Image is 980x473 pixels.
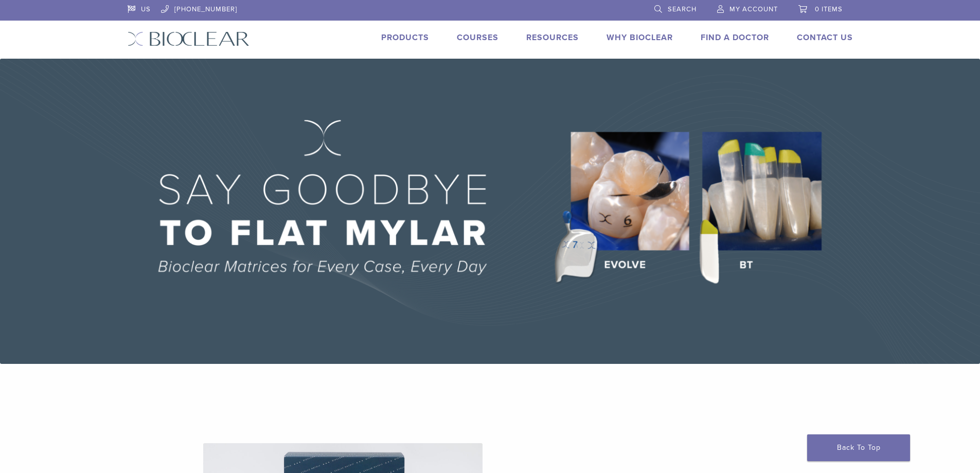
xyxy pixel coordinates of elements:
[797,32,853,43] a: Contact Us
[607,32,673,43] a: Why Bioclear
[807,434,910,461] a: Back To Top
[457,32,498,43] a: Courses
[526,32,579,43] a: Resources
[128,31,250,46] img: Bioclear
[381,32,429,43] a: Products
[815,5,843,13] span: 0 items
[729,5,778,13] span: My Account
[668,5,697,13] span: Search
[701,32,769,43] a: Find A Doctor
